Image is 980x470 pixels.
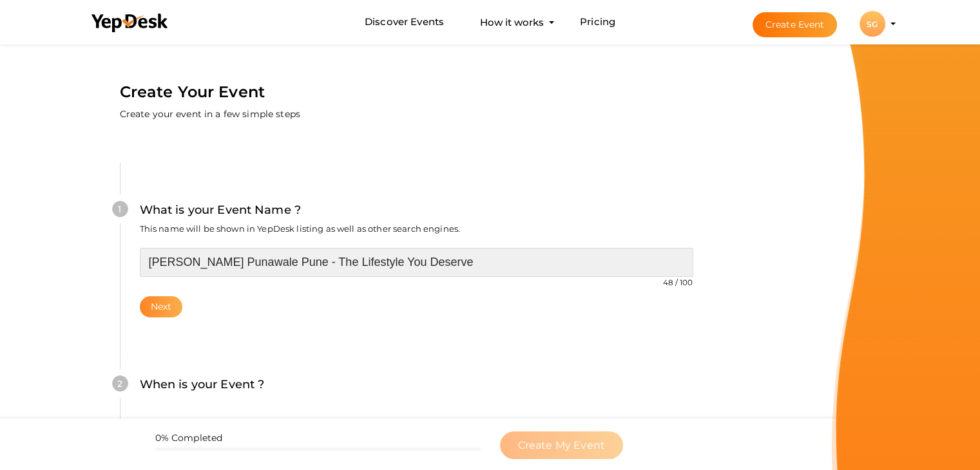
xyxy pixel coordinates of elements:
[518,439,605,451] span: Create My Event
[476,10,548,34] button: How it works
[662,277,693,287] small: 48 / 100
[120,80,265,104] label: Create Your Event
[140,223,461,235] label: This name will be shown in YepDesk listing as well as other search engines.
[753,12,838,37] button: Create Event
[365,10,444,34] a: Discover Events
[140,296,183,317] button: Next
[112,375,128,391] div: 2
[140,375,265,394] label: When is your Event ?
[580,10,615,34] a: Pricing
[860,11,885,37] div: SG
[155,431,223,444] label: 0% Completed
[856,10,889,37] button: SG
[500,431,623,459] button: Create My Event
[120,108,300,120] label: Create your event in a few simple steps
[140,201,302,220] label: What is your Event Name ?
[140,248,693,277] input: Enter your event name
[860,19,885,29] profile-pic: SG
[112,201,128,217] div: 1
